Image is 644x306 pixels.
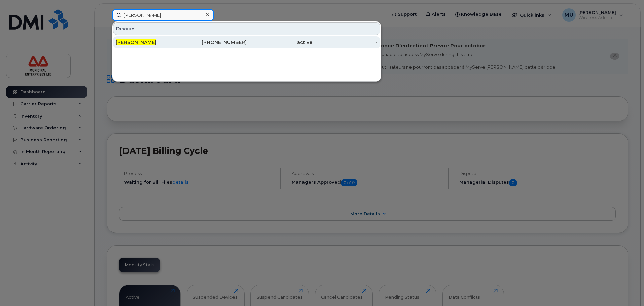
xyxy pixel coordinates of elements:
[312,39,378,46] div: -
[113,22,380,35] div: Devices
[247,39,312,46] div: active
[113,36,380,48] a: [PERSON_NAME][PHONE_NUMBER]active-
[181,39,247,46] div: [PHONE_NUMBER]
[116,39,156,45] span: [PERSON_NAME]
